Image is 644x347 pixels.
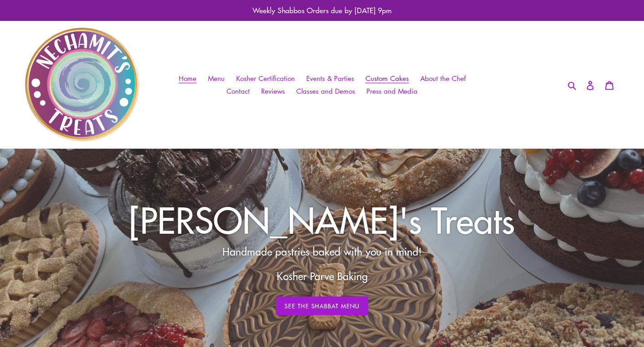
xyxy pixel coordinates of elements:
[261,86,285,96] span: Reviews
[361,72,413,85] a: Custom Cakes
[362,85,422,98] a: Press and Media
[222,85,254,98] a: Contact
[136,268,509,284] p: Kosher Parve Baking
[420,74,466,83] span: About the Chef
[302,72,359,85] a: Events & Parties
[292,85,360,98] a: Classes and Demos
[227,86,250,96] span: Contact
[366,86,417,96] span: Press and Media
[203,72,229,85] a: Menu
[296,86,355,96] span: Classes and Demos
[208,74,225,83] span: Menu
[366,74,409,83] span: Custom Cakes
[257,85,289,98] a: Reviews
[179,74,196,83] span: Home
[136,244,509,260] p: Handmade pastries baked with you in mind!
[174,72,201,85] a: Home
[25,28,139,141] img: Nechamit&#39;s Treats
[74,198,571,240] h2: [PERSON_NAME]'s Treats
[416,72,470,85] a: About the Chef
[236,74,295,83] span: Kosher Certification
[232,72,299,85] a: Kosher Certification
[276,297,369,316] a: See The Shabbat Menu: Weekly Menu
[306,74,354,83] span: Events & Parties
